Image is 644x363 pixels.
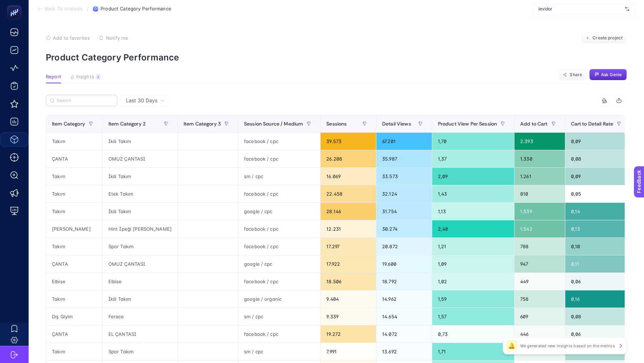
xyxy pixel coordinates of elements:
div: 446 [514,325,565,343]
div: ÇANTA [46,150,102,167]
div: Takım [46,238,102,255]
div: 14.654 [376,308,432,325]
div: 0,06 [565,273,631,290]
div: 0,11 [565,255,631,273]
div: 0,09 [565,168,631,185]
div: 12.231 [321,220,376,237]
div: 0,08 [565,150,631,167]
div: 18.506 [321,273,376,290]
div: 14.072 [376,325,432,343]
div: facebook / cpc [238,220,320,237]
span: levidor [538,6,622,12]
div: 788 [514,238,565,255]
div: 19.272 [321,325,376,343]
div: 28.146 [321,203,376,220]
div: 20.872 [376,238,432,255]
input: Search [57,98,113,103]
div: facebook / cpc [238,150,320,167]
div: 30.274 [376,220,432,237]
div: 449 [514,273,565,290]
div: 9.339 [321,308,376,325]
div: 0,14 [565,203,631,220]
div: 1,70 [432,133,514,150]
div: 19.600 [376,255,432,273]
div: Ferace [103,308,177,325]
div: [PERSON_NAME] [46,220,102,237]
div: Etek Takım [103,185,177,202]
div: 1,43 [432,185,514,202]
span: Product View Per Session [438,121,497,127]
div: google / cpc [238,255,320,273]
img: svg%3e [625,5,629,13]
div: Hint İpeği [PERSON_NAME] [103,220,177,237]
div: İkili Takım [103,203,177,220]
div: 9.404 [321,290,376,308]
span: Back To Analysis [45,6,83,12]
div: 0,05 [565,185,631,202]
span: Add to favorites [53,35,90,41]
span: Insights [76,74,94,80]
div: 1,57 [432,308,514,325]
div: 32.124 [376,185,432,202]
div: İkili Takım [103,168,177,185]
div: facebook / cpc [238,325,320,343]
div: Spor Takım [103,343,177,360]
div: 810 [514,185,565,202]
div: facebook / cpc [238,273,320,290]
div: 1,59 [432,290,514,308]
div: sm / cpc [238,168,320,185]
span: Ask Genie [601,72,622,78]
div: 35.987 [376,150,432,167]
div: google / organic [238,290,320,308]
div: 14.962 [376,290,432,308]
div: 1,02 [432,273,514,290]
div: ÇANTA [46,255,102,273]
div: facebook / cpc [238,185,320,202]
div: İkili Takım [103,133,177,150]
div: Takım [46,290,102,308]
div: Dış Giyim [46,308,102,325]
div: 758 [514,290,565,308]
div: Elbise [103,273,177,290]
div: Takım [46,168,102,185]
div: 🔔 [506,340,517,352]
div: 2,48 [432,220,514,237]
div: 1.261 [514,168,565,185]
span: Add to Cart [520,121,548,127]
span: Detail Views [382,121,411,127]
div: 3 [96,74,101,80]
div: 1,21 [432,238,514,255]
span: Product Category Performance [101,6,171,12]
span: Sessions [326,121,347,127]
div: facebook / cpc [238,238,320,255]
div: 0,13 [565,220,631,237]
div: 0,16 [565,290,631,308]
p: We generated new insights based on the metrics [520,343,615,349]
div: 1.330 [514,150,565,167]
span: Session Source / Medium [244,121,303,127]
div: facebook / cpc [238,133,320,150]
div: OMUZ ÇANTASI [103,150,177,167]
div: EL ÇANTASI [103,325,177,343]
button: Ask Genie [589,69,627,80]
div: Spor Takım [103,238,177,255]
div: 0,08 [565,308,631,325]
div: 1,09 [432,255,514,273]
div: 67.201 [376,133,432,150]
div: sm / cpc [238,308,320,325]
div: İkili Takım [103,290,177,308]
div: 31.754 [376,203,432,220]
span: Item Category [52,121,85,127]
button: Notify me [99,35,128,41]
div: ÇANTA [46,325,102,343]
div: 22.458 [321,185,376,202]
div: 1.539 [514,203,565,220]
div: Takım [46,343,102,360]
div: 16.069 [321,168,376,185]
div: 0,06 [565,325,631,343]
div: 609 [514,308,565,325]
div: 26.208 [321,150,376,167]
div: 2.393 [514,133,565,150]
span: Item Category 3 [184,121,221,127]
span: Report [46,74,61,80]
